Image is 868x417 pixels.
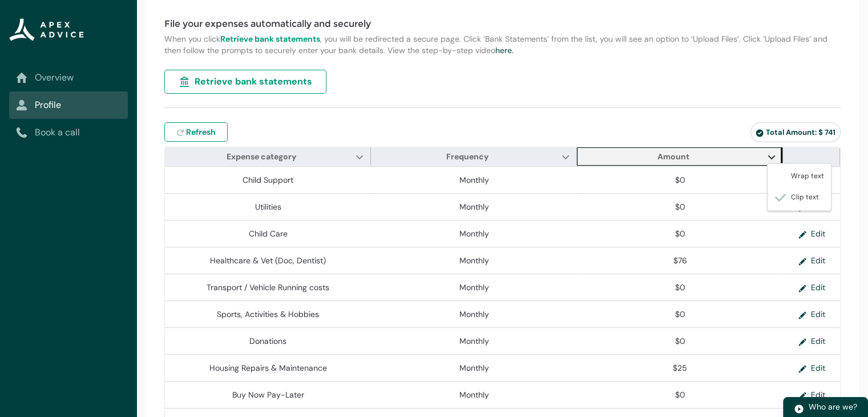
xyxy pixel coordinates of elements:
button: Edit [789,279,834,296]
lightning-formatted-number: $0 [675,390,685,400]
span: Refresh [186,126,216,138]
button: Edit [789,332,834,350]
lightning-base-formatted-text: Monthly [459,282,489,292]
strong: Retrieve bank statements [220,34,320,44]
lightning-formatted-number: $0 [675,202,685,212]
a: Overview [16,71,121,85]
lightning-base-formatted-text: Utilities [255,202,281,212]
img: play.svg [794,404,804,414]
span: Who are we? [809,402,857,412]
lightning-base-formatted-text: Monthly [459,390,489,400]
a: here. [495,45,514,55]
lightning-base-formatted-text: Child Support [243,175,293,185]
span: Total Amount: $ 741 [756,127,835,137]
span: Clip text [774,191,819,203]
img: Apex Advice Group [9,18,84,41]
h4: File your expenses automatically and securely [164,17,841,31]
lightning-base-formatted-text: Monthly [459,336,489,346]
lightning-base-formatted-text: Sports, Activities & Hobbies [217,309,319,319]
a: Book a call [16,126,121,139]
lightning-base-formatted-text: Monthly [459,255,489,266]
lightning-formatted-number: $76 [673,255,687,266]
lightning-base-formatted-text: Monthly [459,202,489,212]
button: Edit [789,252,834,269]
span: Wrap text [774,171,824,183]
lightning-formatted-number: $0 [675,336,685,346]
lightning-base-formatted-text: Housing Repairs & Maintenance [209,363,327,373]
lightning-formatted-number: $0 [675,228,685,239]
lightning-formatted-number: $0 [675,175,685,185]
button: Refresh [164,122,228,142]
lightning-base-formatted-text: Buy Now Pay-Later [232,390,304,400]
lightning-base-formatted-text: Monthly [459,363,489,373]
button: Edit [789,306,834,323]
lightning-badge: Total Amount [750,122,841,142]
button: Retrieve bank statements [164,70,326,94]
lightning-formatted-number: $0 [675,282,685,292]
lightning-formatted-number: $25 [673,363,687,373]
lightning-base-formatted-text: Monthly [459,228,489,239]
lightning-base-formatted-text: Monthly [459,175,489,185]
lightning-base-formatted-text: Child Care [249,228,288,239]
img: landmark.svg [179,76,190,87]
lightning-base-formatted-text: Healthcare & Vet (Doc, Dentist) [210,255,326,266]
button: Edit [789,386,834,403]
button: Edit [789,225,834,242]
lightning-base-formatted-text: Donations [249,336,286,346]
lightning-formatted-number: $0 [675,309,685,319]
a: Profile [16,98,121,112]
button: Edit [789,359,834,376]
lightning-base-formatted-text: Monthly [459,309,489,319]
lightning-base-formatted-text: Transport / Vehicle Running costs [207,282,329,292]
span: Retrieve bank statements [195,75,312,89]
nav: Sub page [9,64,128,146]
p: When you click , you will be redirected a secure page. Click ‘Bank Statements’ from the list, you... [164,33,841,56]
